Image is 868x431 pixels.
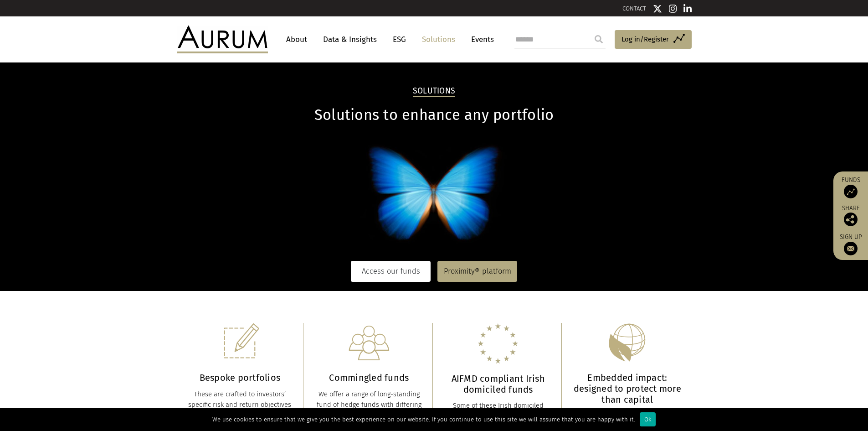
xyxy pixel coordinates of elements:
[437,261,517,282] a: Proximity® platform
[282,31,312,48] a: About
[318,31,381,48] a: Data & Insights
[177,26,268,53] img: Aurum
[621,34,669,45] span: Log in/Register
[417,31,460,48] a: Solutions
[573,372,682,405] h3: Embedded impact: designed to protect more than capital
[669,4,677,13] img: Instagram icon
[838,176,863,198] a: Funds
[177,106,692,124] h1: Solutions to enhance any portfolio
[844,242,858,255] img: Sign up to our newsletter
[351,261,431,282] a: Access our funds
[444,373,553,395] h3: AIFMD compliant Irish domiciled funds
[653,4,662,13] img: Twitter icon
[640,412,656,426] div: Ok
[186,372,294,383] h3: Bespoke portfolios
[844,185,858,198] img: Access Funds
[615,30,692,49] a: Log in/Register
[683,4,692,13] img: Linkedin icon
[413,86,455,97] h2: Solutions
[838,205,863,226] div: Share
[467,31,494,48] a: Events
[590,30,608,48] input: Submit
[838,233,863,255] a: Sign up
[388,31,411,48] a: ESG
[844,213,858,226] img: Share this post
[315,372,423,383] h3: Commingled funds
[622,5,646,12] a: CONTACT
